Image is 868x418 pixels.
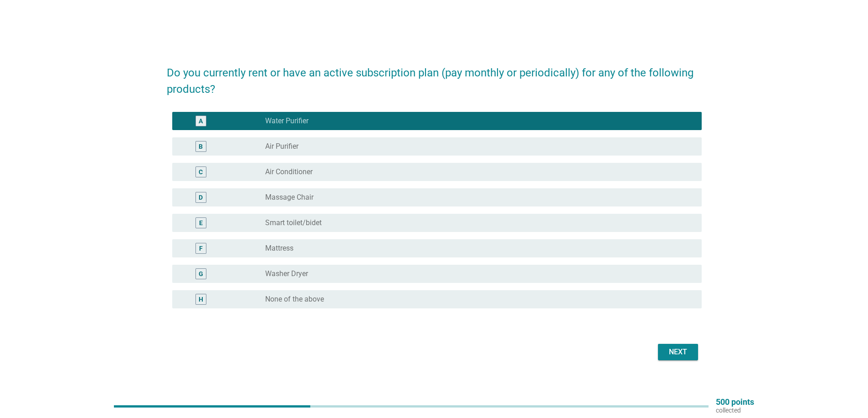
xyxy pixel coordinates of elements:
label: None of the above [265,295,324,304]
label: Air Conditioner [265,167,313,176]
p: collected [716,406,754,414]
label: Smart toilet/bidet [265,218,322,227]
div: A [199,116,203,126]
div: F [199,243,203,253]
button: Next [658,344,698,360]
div: D [199,192,203,202]
label: Mattress [265,244,293,253]
div: E [199,218,203,227]
div: B [199,141,203,151]
label: Massage Chair [265,193,313,202]
label: Air Purifier [265,142,298,151]
div: G [199,269,203,278]
h2: Do you currently rent or have an active subscription plan (pay monthly or periodically) for any o... [167,55,702,97]
label: Water Purifier [265,116,308,126]
div: H [199,294,203,304]
div: C [199,167,203,176]
label: Washer Dryer [265,269,308,278]
div: Next [665,347,691,358]
p: 500 points [716,398,754,406]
